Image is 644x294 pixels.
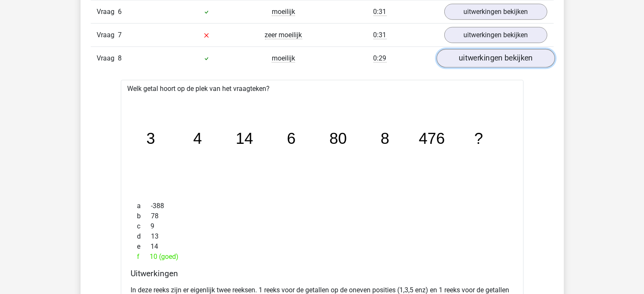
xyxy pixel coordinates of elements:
[287,130,296,148] tspan: 6
[265,31,302,39] span: zeer moeilijk
[137,221,151,231] span: c
[118,8,122,16] span: 6
[146,130,155,148] tspan: 3
[272,54,295,63] span: moeilijk
[131,242,513,252] div: 14
[272,8,295,16] span: moeilijk
[374,54,387,63] span: 0:29
[118,54,122,62] span: 8
[137,201,151,211] span: a
[374,8,387,16] span: 0:31
[381,130,390,148] tspan: 8
[131,231,513,242] div: 13
[131,221,513,231] div: 9
[97,7,118,17] span: Vraag
[436,49,555,68] a: uitwerkingen bekijken
[131,269,513,278] h4: Uitwerkingen
[97,30,118,40] span: Vraag
[131,211,513,221] div: 78
[137,231,151,242] span: d
[193,130,202,148] tspan: 4
[131,252,513,262] div: 10 (goed)
[475,130,484,148] tspan: ?
[444,27,547,43] a: uitwerkingen bekijken
[118,31,122,39] span: 7
[137,242,151,252] span: e
[330,130,347,148] tspan: 80
[131,201,513,211] div: -388
[137,252,150,262] span: f
[444,4,547,20] a: uitwerkingen bekijken
[236,130,253,148] tspan: 14
[374,31,387,39] span: 0:31
[137,211,151,221] span: b
[97,53,118,63] span: Vraag
[419,130,446,148] tspan: 476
